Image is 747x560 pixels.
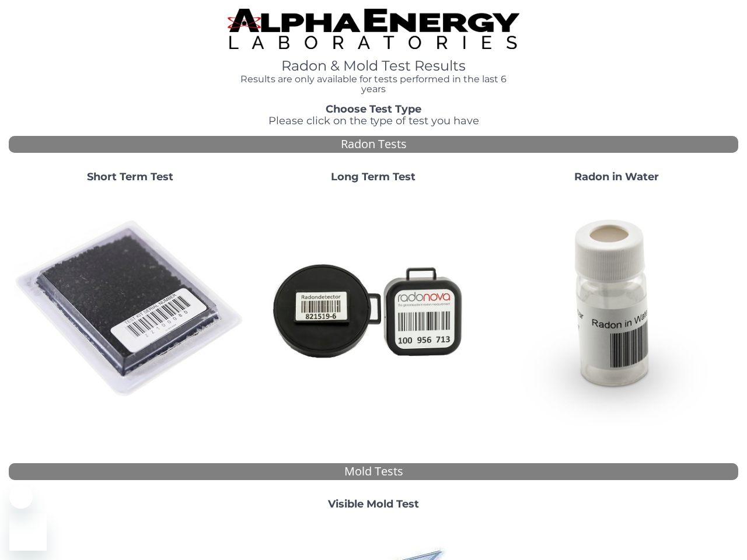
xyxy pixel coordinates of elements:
img: ShortTerm.jpg [13,192,247,426]
strong: Radon in Water [574,170,659,183]
strong: Short Term Test [87,170,173,183]
img: Radtrak2vsRadtrak3.jpg [257,192,491,426]
h4: Results are only available for tests performed in the last 6 years [228,74,519,94]
iframe: Button to launch messaging window [9,513,47,551]
div: Mold Tests [9,463,738,480]
strong: Long Term Test [331,170,416,183]
strong: Choose Test Type [326,103,421,116]
h1: Radon & Mold Test Results [228,58,519,73]
strong: Visible Mold Test [328,498,419,510]
div: Radon Tests [9,136,738,153]
img: RadoninWater.jpg [500,192,734,426]
img: TightCrop.jpg [228,9,519,49]
iframe: Close message [9,485,33,509]
span: Please click on the type of test you have [268,114,479,127]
